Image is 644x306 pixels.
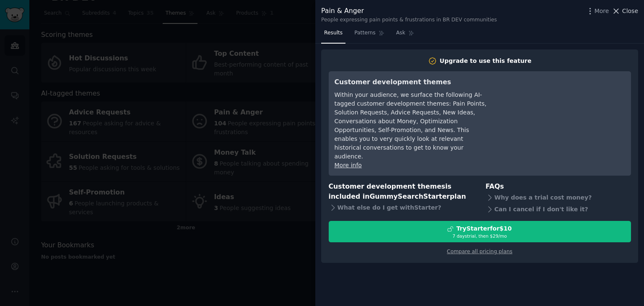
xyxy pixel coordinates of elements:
[351,26,387,44] a: Patterns
[440,57,532,65] div: Upgrade to use this feature
[321,26,345,44] a: Results
[595,7,609,16] span: More
[456,224,512,233] div: Try Starter for $10
[586,7,609,16] button: More
[335,162,362,169] a: More info
[324,29,343,37] span: Results
[329,221,631,242] button: TryStarterfor$107 daystrial, then $29/mo
[486,203,631,215] div: Can I cancel if I don't like it?
[499,77,625,140] iframe: YouTube video player
[447,249,512,254] a: Compare all pricing plans
[329,182,474,202] h3: Customer development themes is included in plan
[354,29,375,37] span: Patterns
[612,7,638,16] button: Close
[369,192,449,200] span: GummySearch Starter
[335,91,488,161] div: Within your audience, we surface the following AI-tagged customer development themes: Pain Points...
[486,192,631,203] div: Why does a trial cost money?
[321,16,497,24] div: People expressing pain points & frustrations in BR DEV communities
[486,182,631,192] h3: FAQs
[622,7,638,16] span: Close
[335,77,488,88] h3: Customer development themes
[329,233,631,239] div: 7 days trial, then $ 29 /mo
[396,29,405,37] span: Ask
[321,6,497,16] div: Pain & Anger
[329,202,474,214] div: What else do I get with Starter ?
[393,26,417,44] a: Ask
